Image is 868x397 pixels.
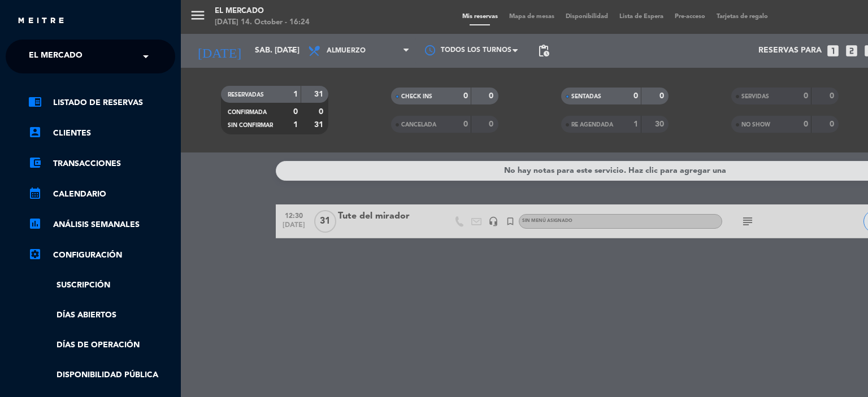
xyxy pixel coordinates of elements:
[28,95,42,108] i: chrome_reader_mode
[28,218,175,232] a: assessmentANÁLISIS SEMANALES
[28,279,175,292] a: Suscripción
[28,96,175,110] a: chrome_reader_modeListado de Reservas
[28,369,175,382] a: Disponibilidad pública
[28,339,175,352] a: Días de Operación
[28,126,175,140] a: account_boxClientes
[17,17,65,25] img: MEITRE
[28,248,175,262] a: Configuración
[28,217,42,230] i: assessment
[28,156,42,169] i: account_balance_wallet
[28,247,42,261] i: settings_applications
[28,157,175,171] a: account_balance_walletTransacciones
[28,125,42,139] i: account_box
[28,309,175,322] a: Días abiertos
[28,186,42,200] i: calendar_month
[29,45,83,68] span: El Mercado
[28,187,175,201] a: calendar_monthCalendario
